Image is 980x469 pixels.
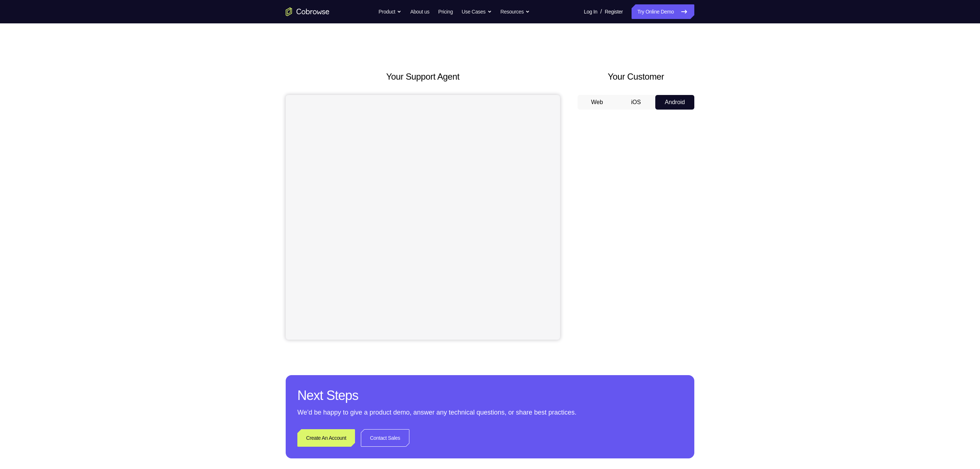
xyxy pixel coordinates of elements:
[584,4,597,19] a: Log In
[600,7,602,16] span: /
[297,407,683,417] p: We’d be happy to give a product demo, answer any technical questions, or share best practices.
[578,70,694,83] h2: Your Customer
[286,95,560,340] iframe: Agent
[501,4,530,19] button: Resources
[297,429,355,447] a: Create An Account
[578,95,617,110] button: Web
[632,4,694,19] a: Try Online Demo
[655,95,694,110] button: Android
[286,7,329,16] a: Go to the home page
[605,4,623,19] a: Register
[462,4,491,19] button: Use Cases
[286,70,560,83] h2: Your Support Agent
[617,95,656,110] button: iOS
[379,4,402,19] button: Product
[361,429,409,447] a: Contact Sales
[297,387,683,404] h2: Next Steps
[410,4,429,19] a: About us
[438,4,453,19] a: Pricing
